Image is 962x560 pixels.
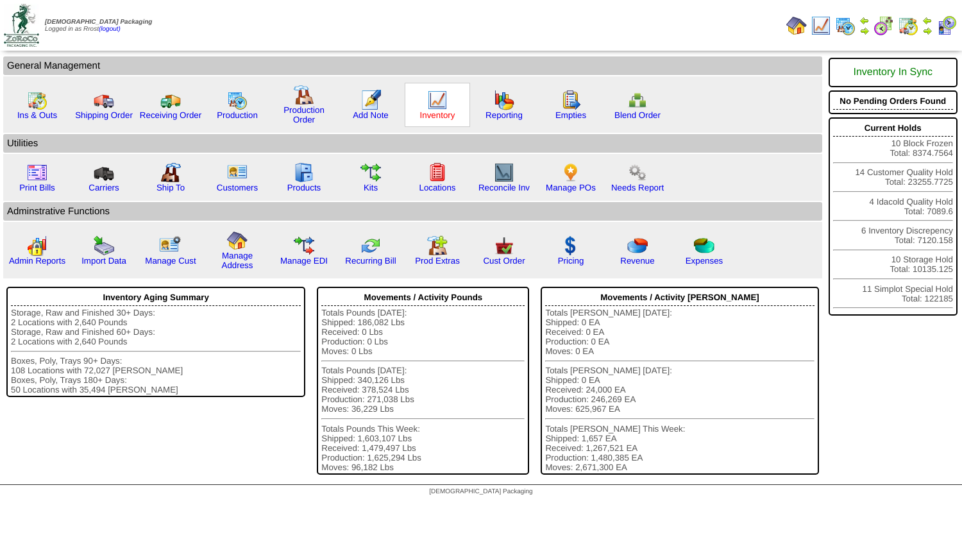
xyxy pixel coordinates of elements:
[558,256,584,266] a: Pricing
[27,90,47,110] img: calendarinout.gif
[321,289,525,306] div: Movements / Activity Pounds
[898,15,918,36] img: calendarinout.gif
[419,183,455,192] a: Locations
[611,183,664,192] a: Needs Report
[427,90,448,110] img: line_graph.gif
[485,110,523,120] a: Reporting
[222,251,253,270] a: Manage Address
[227,90,248,110] img: calendarprod.gif
[561,162,581,183] img: po.png
[627,162,648,183] img: workflow.png
[415,256,460,266] a: Prod Extras
[360,162,381,183] img: workflow.gif
[3,202,822,221] td: Adminstrative Functions
[45,19,152,33] span: Logged in as Rrost
[75,110,133,120] a: Shipping Order
[4,4,39,47] img: zoroco-logo-small.webp
[545,308,814,472] div: Totals [PERSON_NAME] [DATE]: Shipped: 0 EA Received: 0 EA Production: 0 EA Moves: 0 EA Totals [PE...
[11,308,301,395] div: Storage, Raw and Finished 30+ Days: 2 Locations with 2,640 Pounds Storage, Raw and Finished 60+ D...
[27,235,47,256] img: graph2.png
[3,56,822,75] td: General Management
[321,308,525,472] div: Totals Pounds [DATE]: Shipped: 186,082 Lbs Received: 0 Lbs Production: 0 Lbs Moves: 0 Lbs Totals ...
[859,26,870,36] img: arrowright.gif
[19,183,55,192] a: Print Bills
[561,90,581,110] img: workorder.gif
[9,256,65,266] a: Admin Reports
[555,110,586,120] a: Empties
[922,15,932,26] img: arrowleft.gif
[833,60,953,85] div: Inventory In Sync
[360,90,381,110] img: orders.gif
[420,110,455,120] a: Inventory
[835,15,856,36] img: calendarprod.gif
[94,162,114,183] img: truck3.gif
[364,183,378,192] a: Kits
[217,110,258,120] a: Production
[294,235,314,256] img: edi.gif
[478,183,530,192] a: Reconcile Inv
[494,235,514,256] img: cust_order.png
[786,15,807,36] img: home.gif
[140,110,201,120] a: Receiving Order
[922,26,932,36] img: arrowright.gif
[829,117,958,316] div: 10 Block Frozen Total: 8374.7564 14 Customer Quality Hold Total: 23255.7725 4 Idacold Quality Hol...
[280,256,328,266] a: Manage EDI
[360,235,381,256] img: reconcile.gif
[156,183,185,192] a: Ship To
[686,256,723,266] a: Expenses
[227,162,248,183] img: customers.gif
[833,93,953,110] div: No Pending Orders Found
[429,488,532,495] span: [DEMOGRAPHIC_DATA] Packaging
[81,256,126,266] a: Import Data
[620,256,654,266] a: Revenue
[27,162,47,183] img: invoice2.gif
[3,134,822,153] td: Utilities
[833,120,953,137] div: Current Holds
[627,90,648,110] img: network.png
[483,256,525,266] a: Cust Order
[145,256,196,266] a: Manage Cust
[546,183,596,192] a: Manage POs
[283,105,325,124] a: Production Order
[873,15,894,36] img: calendarblend.gif
[159,235,183,256] img: managecust.png
[494,90,514,110] img: graph.gif
[427,162,448,183] img: locations.gif
[89,183,119,192] a: Carriers
[427,235,448,256] img: prodextras.gif
[99,26,121,33] a: (logout)
[227,230,248,251] img: home.gif
[94,90,114,110] img: truck.gif
[45,19,152,26] span: [DEMOGRAPHIC_DATA] Packaging
[859,15,870,26] img: arrowleft.gif
[811,15,831,36] img: line_graph.gif
[160,162,181,183] img: factory2.gif
[936,15,957,36] img: calendarcustomer.gif
[94,235,114,256] img: import.gif
[217,183,258,192] a: Customers
[353,110,389,120] a: Add Note
[160,90,181,110] img: truck2.gif
[287,183,321,192] a: Products
[17,110,57,120] a: Ins & Outs
[294,85,314,105] img: factory.gif
[494,162,514,183] img: line_graph2.gif
[627,235,648,256] img: pie_chart.png
[345,256,396,266] a: Recurring Bill
[545,289,814,306] div: Movements / Activity [PERSON_NAME]
[694,235,714,256] img: pie_chart2.png
[11,289,301,306] div: Inventory Aging Summary
[614,110,661,120] a: Blend Order
[561,235,581,256] img: dollar.gif
[294,162,314,183] img: cabinet.gif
